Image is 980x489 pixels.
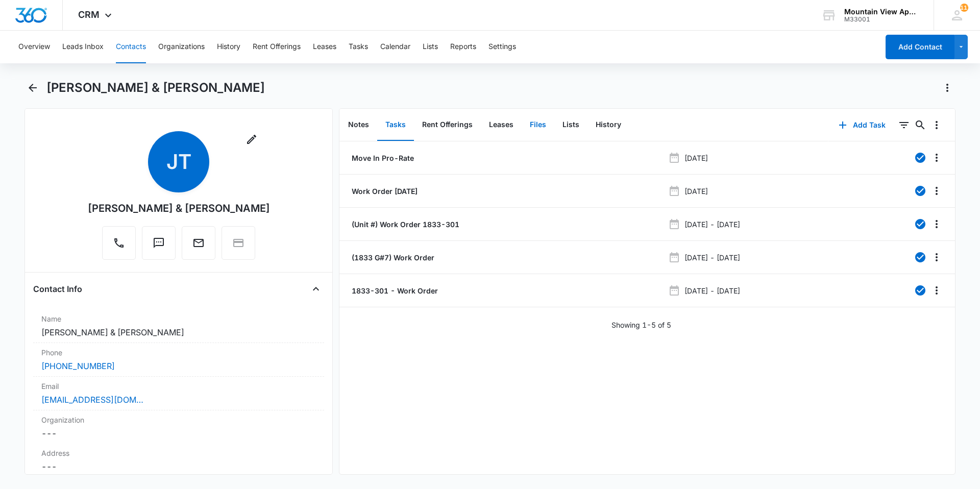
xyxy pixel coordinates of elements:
[349,31,368,63] button: Tasks
[928,150,945,166] button: Overflow Menu
[350,219,459,230] a: (Unit #) Work Order 1833-301
[340,109,377,141] button: Notes
[33,309,324,343] div: Name[PERSON_NAME] & [PERSON_NAME]
[684,186,708,197] p: [DATE]
[684,219,740,230] p: [DATE] - [DATE]
[102,242,136,251] a: Call
[41,313,316,324] label: Name
[253,31,301,63] button: Rent Offerings
[928,249,945,265] button: Overflow Menu
[350,252,434,263] a: (1833 G#7) Work Order
[886,35,954,59] button: Add Contact
[960,4,968,12] div: notifications count
[41,394,143,406] a: [EMAIL_ADDRESS][DOMAIN_NAME]
[33,444,324,477] div: Address---
[33,283,82,295] h4: Contact Info
[844,8,919,16] div: account name
[960,4,968,12] span: 117
[182,226,215,260] button: Email
[488,31,516,63] button: Settings
[450,31,476,63] button: Reports
[78,9,100,20] span: CRM
[217,31,240,63] button: History
[33,377,324,410] div: Email[EMAIL_ADDRESS][DOMAIN_NAME]
[844,16,919,23] div: account id
[33,410,324,444] div: Organization---
[423,31,438,63] button: Lists
[41,360,115,372] a: [PHONE_NUMBER]
[587,109,629,141] button: History
[33,343,324,377] div: Phone[PHONE_NUMBER]
[62,31,104,63] button: Leads Inbox
[24,80,40,96] button: Back
[611,320,671,330] p: Showing 1-5 of 5
[142,242,176,251] a: Text
[41,326,316,338] dd: [PERSON_NAME] & [PERSON_NAME]
[182,242,215,251] a: Email
[142,226,176,260] button: Text
[18,31,50,63] button: Overview
[148,131,209,192] span: JT
[350,285,438,296] a: 1833-301 - Work Order
[46,80,265,95] h1: [PERSON_NAME] & [PERSON_NAME]
[41,427,316,439] dd: ---
[828,113,896,137] button: Add Task
[896,117,912,133] button: Filters
[554,109,587,141] button: Lists
[414,109,481,141] button: Rent Offerings
[684,153,708,163] p: [DATE]
[350,186,418,197] a: Work Order [DATE]
[41,347,316,358] label: Phone
[928,282,945,299] button: Overflow Menu
[41,381,316,392] label: Email
[522,109,554,141] button: Files
[939,80,955,96] button: Actions
[313,31,336,63] button: Leases
[88,201,270,216] div: [PERSON_NAME] & [PERSON_NAME]
[41,414,316,425] label: Organization
[158,31,205,63] button: Organizations
[116,31,146,63] button: Contacts
[41,460,316,473] dd: ---
[928,216,945,232] button: Overflow Menu
[684,285,740,296] p: [DATE] - [DATE]
[684,252,740,263] p: [DATE] - [DATE]
[41,448,316,458] label: Address
[377,109,414,141] button: Tasks
[380,31,410,63] button: Calendar
[912,117,928,133] button: Search...
[102,226,136,260] button: Call
[928,117,945,133] button: Overflow Menu
[350,153,414,163] a: Move In Pro-Rate
[308,281,324,297] button: Close
[928,183,945,199] button: Overflow Menu
[481,109,522,141] button: Leases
